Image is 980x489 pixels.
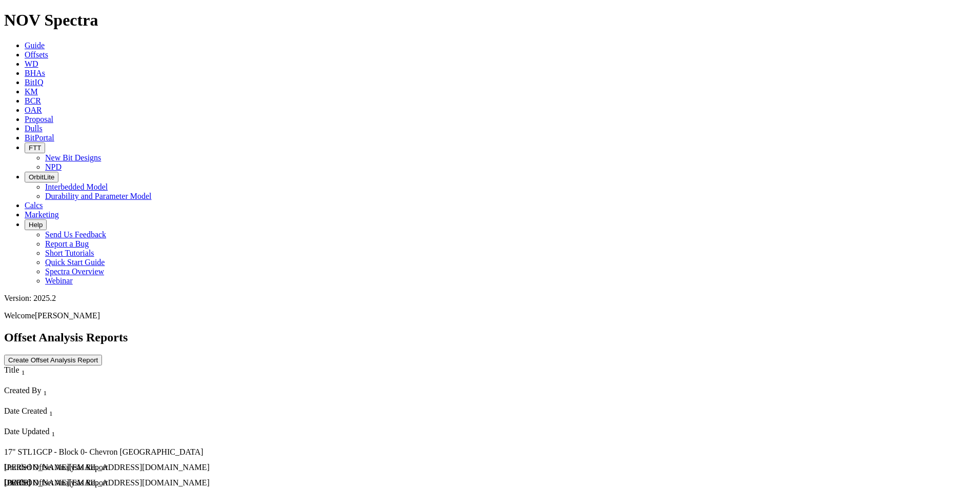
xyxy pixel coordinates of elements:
sub: 1 [49,410,53,417]
a: BitIQ [25,78,43,87]
a: Interbedded Model [45,182,108,191]
div: Sort None [4,406,237,427]
sub: 1 [43,389,47,397]
div: [PERSON_NAME][EMAIL_ADDRESS][DOMAIN_NAME] [4,463,238,472]
div: Untitled Offset Analysis Report [4,463,238,472]
span: Sort None [22,365,25,374]
a: Quick Start Guide [45,258,105,267]
span: OrbitLite [29,173,54,181]
a: Send Us Feedback [45,230,106,239]
a: Durability and Parameter Model [45,192,152,200]
a: Dulls [25,124,43,133]
a: NPD [45,162,62,171]
span: FTT [29,144,41,152]
button: Create Offset Analysis Report [4,355,102,365]
div: Date Created Sort None [4,406,237,418]
div: Column Menu [4,397,238,406]
h1: NOV Spectra [4,11,976,30]
span: Help [29,221,43,229]
div: Sort None [4,365,238,386]
a: Guide [25,41,45,50]
span: Date Created [4,406,47,415]
div: Date Updated Sort None [4,427,237,438]
div: Title Sort None [4,365,238,377]
span: Date Updated [4,427,49,436]
a: BitPortal [25,133,54,142]
a: WD [25,59,38,68]
a: BHAs [25,69,45,77]
div: 17" STL1GCP - Block 0- Chevron [GEOGRAPHIC_DATA] [4,447,238,457]
a: Spectra Overview [45,267,104,276]
div: [PERSON_NAME][EMAIL_ADDRESS][DOMAIN_NAME] [4,478,238,487]
button: FTT [25,142,45,153]
a: OAR [25,106,42,114]
sub: 1 [51,430,55,438]
span: Sort None [49,406,53,415]
button: Help [25,219,47,230]
a: Calcs [25,201,43,210]
div: Untitled Offset Analysis Report [4,478,238,487]
a: BCR [25,96,41,105]
a: KM [25,87,38,96]
div: Column Menu [4,438,237,447]
span: Title [4,365,19,374]
p: Welcome [4,311,976,320]
span: Created By [4,386,41,395]
div: Version: 2025.2 [4,294,976,303]
a: Proposal [25,115,53,124]
button: OrbitLite [25,172,58,182]
h2: Offset Analysis Reports [4,331,976,344]
sub: 1 [22,369,25,376]
div: Column Menu [4,377,238,386]
span: [PERSON_NAME] [35,311,100,320]
div: Column Menu [4,418,237,427]
div: Sort None [4,427,237,447]
a: Report a Bug [45,239,89,248]
a: Webinar [45,276,73,285]
span: Sort None [43,386,47,395]
div: Created By Sort None [4,386,238,397]
div: Sort None [4,386,238,406]
span: Sort None [51,427,55,436]
a: Offsets [25,50,48,59]
a: New Bit Designs [45,153,101,162]
a: Short Tutorials [45,249,94,257]
a: Marketing [25,210,59,219]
